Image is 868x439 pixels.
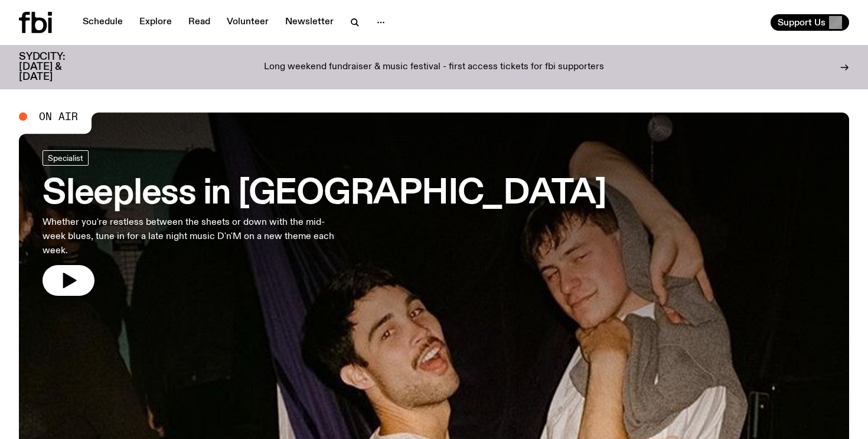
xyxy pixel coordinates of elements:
a: Sleepless in [GEOGRAPHIC_DATA]Whether you're restless between the sheets or down with the mid-wee... [43,150,606,296]
button: Support Us [771,14,849,31]
span: Support Us [778,17,825,28]
span: On Air [39,111,78,122]
a: Specialist [43,150,89,166]
a: Schedule [76,14,130,31]
p: Whether you're restless between the sheets or down with the mid-week blues, tune in for a late ni... [43,215,345,258]
a: Explore [132,14,179,31]
a: Read [181,14,217,31]
p: Long weekend fundraiser & music festival - first access tickets for fbi supporters [264,62,604,73]
span: Specialist [48,153,83,162]
a: Newsletter [278,14,341,31]
a: Volunteer [220,14,276,31]
h3: SYDCITY: [DATE] & [DATE] [19,52,94,82]
h3: Sleepless in [GEOGRAPHIC_DATA] [43,177,606,211]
